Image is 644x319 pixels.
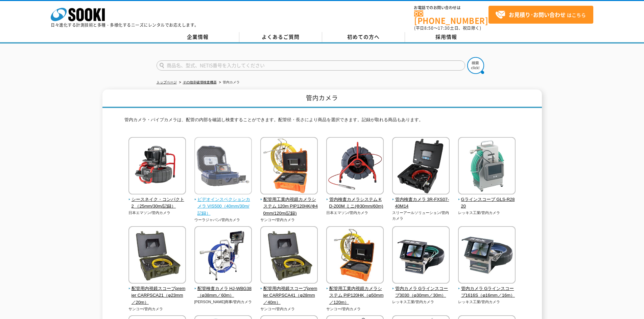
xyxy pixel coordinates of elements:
[495,10,586,20] span: はこちら
[183,80,217,84] a: その他非破壊検査機器
[326,210,384,216] p: 日本エマソン/管内カメラ
[260,306,318,312] p: サンコー/管内カメラ
[157,80,177,84] a: トップページ
[128,137,186,196] img: シースネイク・コンパクト2 （25mm/30m/記録）
[326,137,384,196] img: 管内検査カメラシステム KD-200M ミニ(Φ30mm/60m)
[124,116,520,127] p: 管内カメラ・パイプカメラは、配管の内部を確認し検査することができます。配管径・長さにより商品を選択できます。記録が取れる商品もあります。
[326,285,384,306] span: 配管用工業内視鏡カメラシステム PIP120HK（φ50mm／120m）
[128,190,186,210] a: シースネイク・コンパクト2 （25mm/30m/記録）
[128,210,186,216] p: 日本エマソン/管内カメラ
[458,226,516,285] img: 管内カメラ Gラインスコープ1616S（φ16mm／16m）
[157,60,465,71] input: 商品名、型式、NETIS番号を入力してください
[128,196,186,210] span: シースネイク・コンパクト2 （25mm/30m/記録）
[260,196,318,217] span: 配管用工業内視鏡カメラシステム 120m PIP120HK(Φ40mm/120m/記録)
[194,279,252,299] a: 配管検査カメラ HJ-WBG38（φ38mm／60m）
[414,6,488,10] span: お電話でのお問い合わせは
[509,10,566,19] strong: お見積り･お問い合わせ
[458,210,516,216] p: レッキス工業/管内カメラ
[488,6,593,24] a: お見積り･お問い合わせはこちら
[392,137,450,196] img: 管内検査カメラ 3R-FXS07-40M14
[392,226,450,285] img: 管内カメラ Gラインスコープ3030（φ30mm／30m）
[194,137,252,196] img: ビデオインスペクションカメラ VIS500（40mm/30m/記録）
[438,25,450,31] span: 17:30
[458,279,516,299] a: 管内カメラ Gラインスコープ1616S（φ16mm／16m）
[260,285,318,306] span: 配管用内視鏡スコープpremier CARPSCA41（φ28mm／40m）
[194,285,252,299] span: 配管検査カメラ HJ-WBG38（φ38mm／60m）
[424,25,434,31] span: 8:50
[392,196,450,210] span: 管内検査カメラ 3R-FXS07-40M14
[322,32,405,42] a: 初めての方へ
[194,226,252,285] img: 配管検査カメラ HJ-WBG38（φ38mm／60m）
[467,57,484,74] img: btn_search.png
[194,217,252,223] p: ウーラジャパン/管内カメラ
[326,279,384,306] a: 配管用工業内視鏡カメラシステム PIP120HK（φ50mm／120m）
[326,196,384,210] span: 管内検査カメラシステム KD-200M ミニ(Φ30mm/60m)
[194,190,252,217] a: ビデオインスペクションカメラ VIS500（40mm/30m/記録）
[326,226,384,285] img: 配管用工業内視鏡カメラシステム PIP120HK（φ50mm／120m）
[102,89,542,108] h1: 管内カメラ
[260,279,318,306] a: 配管用内視鏡スコープpremier CARPSCA41（φ28mm／40m）
[260,190,318,217] a: 配管用工業内視鏡カメラシステム 120m PIP120HK(Φ40mm/120m/記録)
[414,10,488,24] a: [PHONE_NUMBER]
[128,226,186,285] img: 配管用内視鏡スコープpremier CARPSCA21（φ23mm／20m）
[239,32,322,42] a: よくあるご質問
[458,285,516,299] span: 管内カメラ Gラインスコープ1616S（φ16mm／16m）
[128,285,186,306] span: 配管用内視鏡スコープpremier CARPSCA21（φ23mm／20m）
[458,137,516,196] img: Gラインスコープ GLS-R2820
[392,285,450,299] span: 管内カメラ Gラインスコープ3030（φ30mm／30m）
[347,33,380,41] span: 初めての方へ
[260,137,318,196] img: 配管用工業内視鏡カメラシステム 120m PIP120HK(Φ40mm/120m/記録)
[458,190,516,210] a: Gラインスコープ GLS-R2820
[157,32,239,42] a: 企業情報
[392,299,450,305] p: レッキス工業/管内カメラ
[128,279,186,306] a: 配管用内視鏡スコープpremier CARPSCA21（φ23mm／20m）
[405,32,488,42] a: 採用情報
[414,25,481,31] span: (平日 ～ 土日、祝日除く)
[260,226,318,285] img: 配管用内視鏡スコープpremier CARPSCA41（φ28mm／40m）
[51,23,199,27] p: 日々進化する計測技術と多種・多様化するニーズにレンタルでお応えします。
[194,196,252,217] span: ビデオインスペクションカメラ VIS500（40mm/30m/記録）
[218,79,240,86] li: 管内カメラ
[392,279,450,299] a: 管内カメラ Gラインスコープ3030（φ30mm／30m）
[326,190,384,210] a: 管内検査カメラシステム KD-200M ミニ(Φ30mm/60m)
[326,306,384,312] p: サンコー/管内カメラ
[194,299,252,305] p: [PERSON_NAME]商事/管内カメラ
[458,299,516,305] p: レッキス工業/管内カメラ
[128,306,186,312] p: サンコー/管内カメラ
[458,196,516,210] span: Gラインスコープ GLS-R2820
[260,217,318,223] p: サンコー/管内カメラ
[392,210,450,221] p: スリーアールソリューション/管内カメラ
[392,190,450,210] a: 管内検査カメラ 3R-FXS07-40M14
